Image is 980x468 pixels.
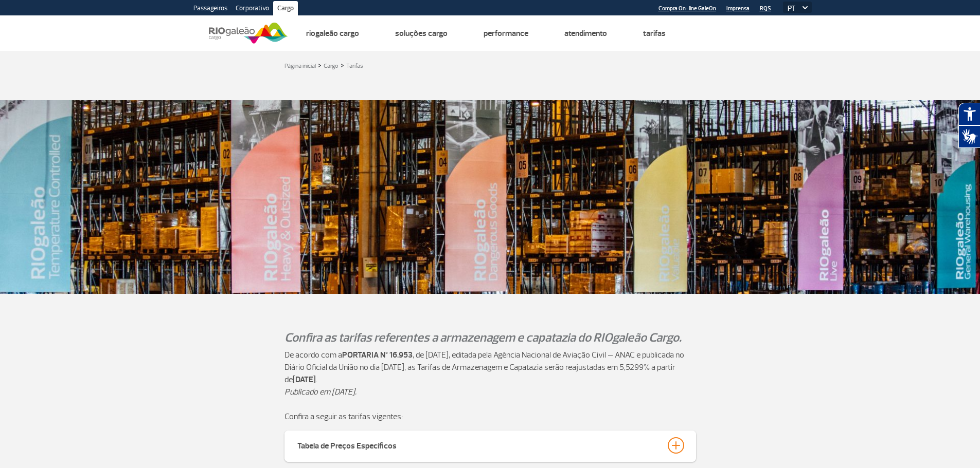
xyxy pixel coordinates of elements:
[306,28,359,39] a: Riogaleão Cargo
[484,28,528,39] a: Performance
[284,329,696,346] p: Confira as tarifas referentes a armazenagem e capatazia do RIOgaleão Cargo.
[341,59,344,71] a: >
[297,437,684,454] button: Tabela de Preços Específicos
[231,1,273,17] a: Corporativo
[297,437,397,452] div: Tabela de Preços Específicos
[760,5,771,12] a: RQS
[284,387,357,397] em: Publicado em [DATE].
[958,125,980,148] button: Abrir tradutor de língua de sinais.
[643,28,666,39] a: Tarifas
[726,5,750,12] a: Imprensa
[564,28,607,39] a: Atendimento
[346,62,363,70] a: Tarifas
[324,62,338,70] a: Cargo
[189,1,231,17] a: Passageiros
[342,350,413,360] strong: PORTARIA Nº 16.953
[293,375,316,385] strong: [DATE]
[284,410,696,423] p: Confira a seguir as tarifas vigentes:
[958,103,980,125] button: Abrir recursos assistivos.
[958,103,980,148] div: Plugin de acessibilidade da Hand Talk.
[395,28,448,39] a: Soluções Cargo
[318,59,322,71] a: >
[273,1,298,17] a: Cargo
[284,62,316,70] a: Página inicial
[284,349,696,386] p: De acordo com a , de [DATE], editada pela Agência Nacional de Aviação Civil – ANAC e publicada no...
[658,5,716,12] a: Compra On-line GaleOn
